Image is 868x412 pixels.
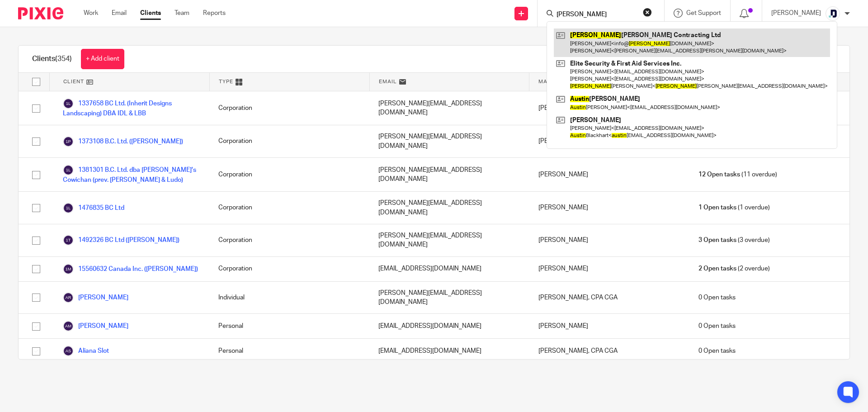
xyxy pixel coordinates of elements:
a: 1373108 B.C. Ltd. ([PERSON_NAME]) [63,136,183,147]
span: Manager [538,78,567,85]
img: svg%3E [63,165,74,175]
img: svg%3E [63,292,74,303]
a: 1381301 B.C. Ltd. dba [PERSON_NAME]'s Cowichan (prev. [PERSON_NAME] & Ludo) [63,165,200,185]
div: Corporation [209,224,369,256]
a: Aliana Slot [63,346,109,356]
div: [EMAIL_ADDRESS][DOMAIN_NAME] [369,339,529,363]
span: Type [219,78,233,85]
span: Get Support [686,10,721,16]
p: [PERSON_NAME] [771,9,821,18]
a: + Add client [81,49,124,69]
h1: Clients [32,54,72,64]
div: Individual [209,282,369,314]
span: (1 overdue) [698,203,770,212]
div: [PERSON_NAME], CPA CGA [529,339,689,363]
div: Corporation [209,125,369,157]
div: Corporation [209,257,369,281]
span: 0 Open tasks [698,322,736,331]
div: [PERSON_NAME] [529,125,689,157]
div: [PERSON_NAME][EMAIL_ADDRESS][DOMAIN_NAME] [369,158,529,191]
div: [PERSON_NAME][EMAIL_ADDRESS][DOMAIN_NAME] [369,224,529,256]
a: Team [175,9,189,18]
span: 2 Open tasks [698,264,736,273]
span: (354) [55,55,72,62]
div: Corporation [209,158,369,191]
img: svg%3E [63,235,74,246]
img: svg%3E [63,346,74,356]
span: (11 overdue) [698,170,777,179]
span: Email [379,78,397,85]
div: Corporation [209,192,369,224]
span: 0 Open tasks [698,346,736,355]
a: Reports [203,9,226,18]
a: 1492326 BC Ltd ([PERSON_NAME]) [63,235,179,246]
img: svg%3E [63,203,74,213]
img: svg%3E [63,264,74,275]
img: svg%3E [63,321,74,331]
div: [PERSON_NAME] [529,192,689,224]
a: 1337658 BC Ltd. (Inherit Designs Landscaping) DBA IDL & LBB [63,98,200,118]
a: Email [112,9,127,18]
span: 1 Open tasks [698,203,736,212]
span: (3 overdue) [698,236,770,245]
img: Pixie [18,7,63,19]
div: [PERSON_NAME] [529,257,689,281]
div: [EMAIL_ADDRESS][DOMAIN_NAME] [369,257,529,281]
input: Search [556,11,637,19]
div: [PERSON_NAME][EMAIL_ADDRESS][DOMAIN_NAME] [369,282,529,314]
div: [PERSON_NAME][EMAIL_ADDRESS][DOMAIN_NAME] [369,192,529,224]
img: deximal_460x460_FB_Twitter.png [826,6,840,21]
a: Clients [140,9,161,18]
div: Personal [209,339,369,363]
a: 15560632 Canada Inc. ([PERSON_NAME]) [63,264,198,275]
div: [PERSON_NAME] [529,91,689,125]
input: Select all [28,73,45,90]
a: Work [84,9,98,18]
div: Corporation [209,91,369,125]
img: svg%3E [63,136,74,147]
a: 1476835 BC Ltd [63,203,124,213]
span: 0 Open tasks [698,293,736,302]
div: [PERSON_NAME], CPA CGA [529,282,689,314]
div: [EMAIL_ADDRESS][DOMAIN_NAME] [369,314,529,338]
div: Personal [209,314,369,338]
div: [PERSON_NAME] [529,224,689,256]
a: [PERSON_NAME] [63,292,128,303]
button: Clear [643,8,652,17]
span: 3 Open tasks [698,236,736,245]
div: [PERSON_NAME] [529,158,689,191]
span: Client [63,78,84,85]
a: [PERSON_NAME] [63,321,128,331]
div: [PERSON_NAME][EMAIL_ADDRESS][DOMAIN_NAME] [369,125,529,157]
div: [PERSON_NAME][EMAIL_ADDRESS][DOMAIN_NAME] [369,91,529,125]
img: svg%3E [63,98,74,109]
span: 12 Open tasks [698,170,740,179]
span: (2 overdue) [698,264,770,273]
div: [PERSON_NAME] [529,314,689,338]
